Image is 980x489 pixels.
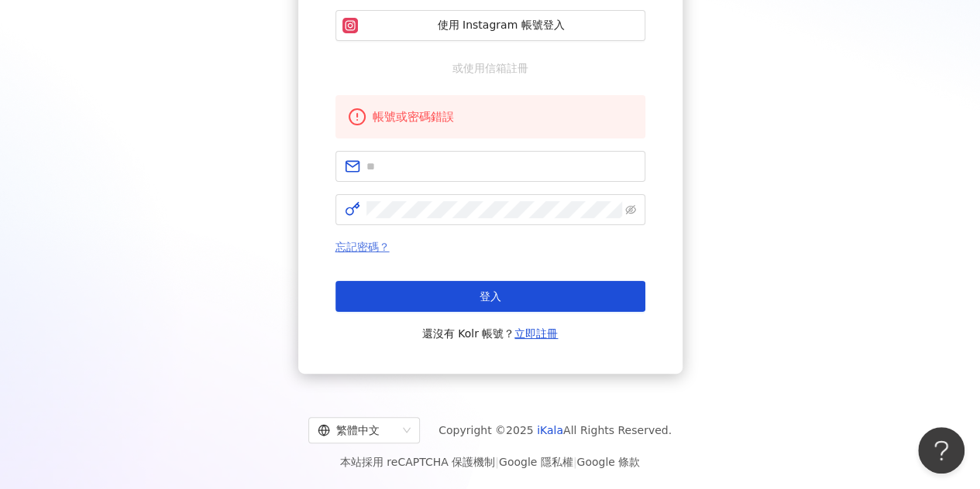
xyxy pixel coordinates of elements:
button: 登入 [335,281,645,312]
span: 本站採用 reCAPTCHA 保護機制 [340,453,640,471]
div: 帳號或密碼錯誤 [373,108,633,126]
div: 繁體中文 [318,418,397,443]
span: 使用 Instagram 帳號登入 [364,18,638,33]
iframe: Help Scout Beacon - Open [918,427,965,474]
button: 使用 Instagram 帳號登入 [335,10,645,41]
span: 還沒有 Kolr 帳號？ [422,324,559,343]
a: iKala [537,424,563,436]
a: 立即註冊 [514,327,558,340]
span: 或使用信箱註冊 [442,60,539,77]
span: 登入 [480,290,501,303]
a: 忘記密碼？ [335,241,390,253]
span: | [573,456,577,468]
span: eye-invisible [625,204,636,215]
a: Google 隱私權 [499,456,573,468]
a: Google 條款 [576,456,640,468]
span: | [495,456,499,468]
span: Copyright © 2025 All Rights Reserved. [438,421,672,439]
